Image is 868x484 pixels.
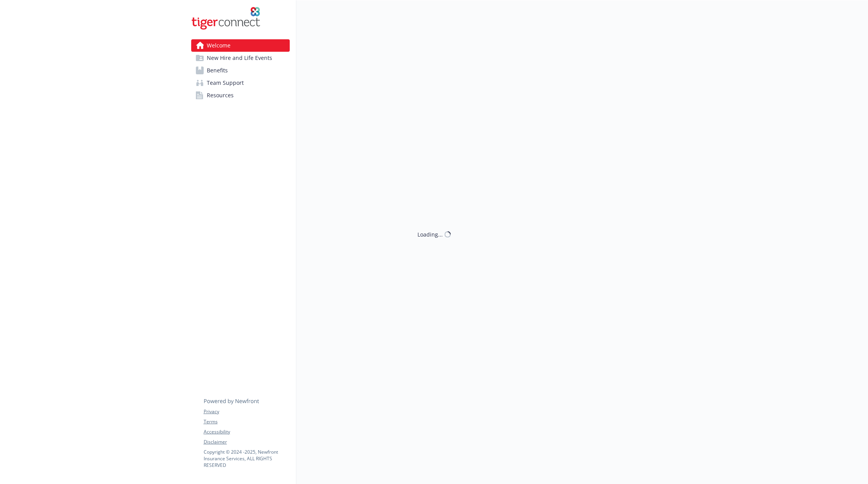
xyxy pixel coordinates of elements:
[204,428,289,435] a: Accessibility
[204,438,289,445] a: Disclaimer
[207,77,244,89] span: Team Support
[207,39,231,52] span: Welcome
[191,64,290,77] a: Benefits
[191,39,290,52] a: Welcome
[207,89,234,102] span: Resources
[204,449,289,468] p: Copyright © 2024 - 2025 , Newfront Insurance Services, ALL RIGHTS RESERVED
[204,408,289,415] a: Privacy
[191,77,290,89] a: Team Support
[191,89,290,102] a: Resources
[204,418,289,425] a: Terms
[191,52,290,64] a: New Hire and Life Events
[207,64,228,77] span: Benefits
[417,230,443,238] div: Loading...
[207,52,272,64] span: New Hire and Life Events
